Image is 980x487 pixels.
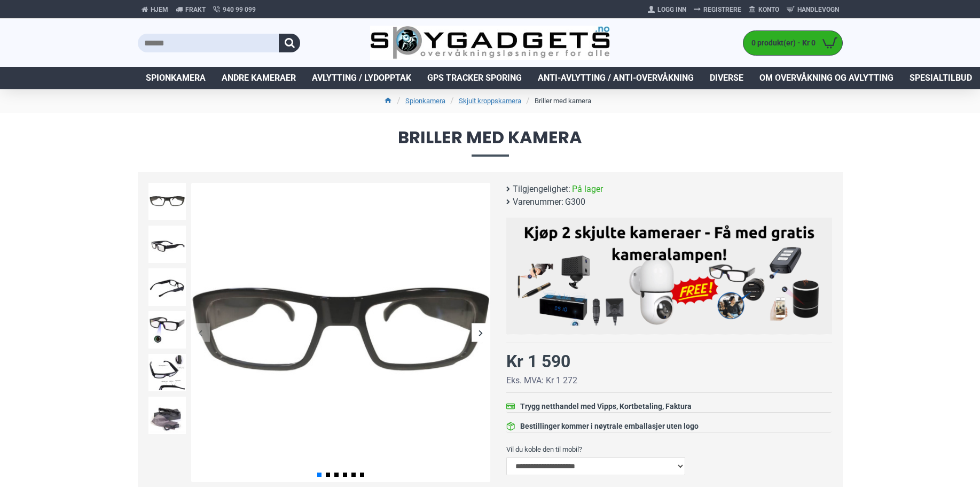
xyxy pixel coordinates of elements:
a: Spionkamera [138,67,214,89]
a: Registrere [690,1,745,18]
span: Frakt [185,5,206,14]
img: Spionbriller med kamera - SpyGadgets.no [148,311,186,349]
span: Go to slide 6 [360,473,364,477]
a: Om overvåkning og avlytting [751,67,901,89]
a: Konto [745,1,783,18]
div: Trygg netthandel med Vipps, Kortbetaling, Faktura [520,401,692,412]
img: Spionbriller med kamera - SpyGadgets.no [148,268,186,306]
span: GPS Tracker Sporing [427,72,522,84]
span: Go to slide 1 [317,473,322,477]
span: Anti-avlytting / Anti-overvåkning [538,72,694,84]
span: 940 99 099 [223,5,256,14]
span: G300 [565,196,585,208]
span: Go to slide 3 [334,473,339,477]
img: Spionbriller med kamera - SpyGadgets.no [148,354,186,391]
div: Kr 1 590 [506,349,570,374]
span: Om overvåkning og avlytting [759,72,893,84]
div: Previous slide [191,323,210,342]
img: Spionbriller med kamera - SpyGadgets.no [191,183,490,482]
span: Diverse [710,72,743,84]
a: GPS Tracker Sporing [419,67,530,89]
a: Spionkamera [405,96,445,106]
span: Registrere [703,5,741,14]
a: Andre kameraer [214,67,304,89]
a: Anti-avlytting / Anti-overvåkning [530,67,702,89]
span: Go to slide 5 [351,473,356,477]
img: Spionbriller med kamera - SpyGadgets.no [148,183,186,220]
span: Avlytting / Lydopptak [312,72,411,84]
img: SpyGadgets.no [370,26,610,60]
b: Varenummer: [513,196,563,208]
a: Logg Inn [644,1,690,18]
span: På lager [572,183,603,196]
span: Spionkamera [146,72,206,84]
span: 0 produkt(er) - Kr 0 [743,37,818,49]
span: Go to slide 2 [326,473,330,477]
label: Vil du koble den til mobil? [506,440,832,458]
span: Briller med kamera [138,129,843,156]
img: Spionbriller med kamera - SpyGadgets.no [148,226,186,263]
a: Skjult kroppskamera [459,96,521,106]
img: Kjøp 2 skjulte kameraer – Få med gratis kameralampe! [514,223,824,326]
img: Spionbriller med kamera - SpyGadgets.no [148,397,186,434]
a: 0 produkt(er) - Kr 0 [743,31,842,55]
span: Andre kameraer [222,72,296,84]
b: Tilgjengelighet: [513,183,570,196]
span: Hjem [151,5,168,14]
a: Diverse [702,67,751,89]
a: Avlytting / Lydopptak [304,67,419,89]
span: Go to slide 4 [343,473,347,477]
span: Handlevogn [797,5,839,14]
a: Spesialtilbud [901,67,980,89]
div: Bestillinger kommer i nøytrale emballasjer uten logo [520,421,699,432]
div: Next slide [472,323,490,342]
span: Logg Inn [657,5,686,14]
span: Spesialtilbud [910,72,972,84]
span: Konto [758,5,779,14]
a: Handlevogn [783,1,843,18]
